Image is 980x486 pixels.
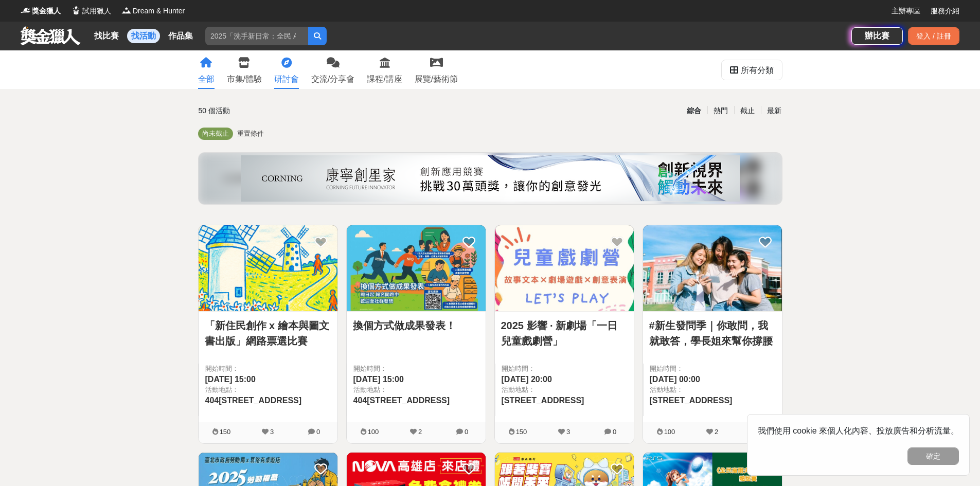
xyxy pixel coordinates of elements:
[205,396,302,405] span: 404[STREET_ADDRESS]
[199,225,337,311] img: Cover Image
[368,428,379,436] span: 100
[681,102,707,120] div: 綜合
[892,6,920,16] a: 主辦專區
[121,6,185,16] a: LogoDream & Hunter
[199,225,337,312] a: Cover Image
[741,60,774,81] div: 所有分類
[205,385,331,395] span: 活動地點：
[566,428,570,436] span: 3
[227,50,262,89] a: 市集/體驗
[734,102,761,120] div: 截止
[274,73,299,85] div: 研討會
[613,428,616,436] span: 0
[198,73,215,85] div: 全部
[220,428,231,436] span: 150
[502,364,628,374] span: 開始時間：
[650,375,700,384] span: [DATE] 00:00
[71,5,81,15] img: Logo
[353,375,404,384] span: [DATE] 15:00
[82,6,111,16] span: 試用獵人
[367,73,402,85] div: 課程/講座
[758,426,959,435] span: 我們使用 cookie 來個人化內容、投放廣告和分析流量。
[316,428,320,436] span: 0
[21,5,31,15] img: Logo
[270,428,274,436] span: 3
[495,225,634,312] a: Cover Image
[650,364,776,374] span: 開始時間：
[707,102,734,120] div: 熱門
[71,6,111,16] a: Logo試用獵人
[502,385,628,395] span: 活動地點：
[347,225,486,311] img: Cover Image
[501,318,628,349] a: 2025 影響 · 新劇場「一日兒童戲劇營」
[715,428,718,436] span: 2
[205,375,256,384] span: [DATE] 15:00
[495,225,634,311] img: Cover Image
[931,6,959,16] a: 服務介紹
[133,6,185,16] span: Dream & Hunter
[353,385,479,395] span: 活動地點：
[90,29,123,43] a: 找比賽
[227,73,262,85] div: 市集/體驗
[908,27,959,45] div: 登入 / 註冊
[274,50,299,89] a: 研討會
[664,428,675,436] span: 100
[32,6,61,16] span: 獎金獵人
[649,318,776,349] a: #新生發問季｜你敢問，我就敢答，學長姐來幫你撐腰
[205,27,308,45] input: 2025「洗手新日常：全民 ALL IN」洗手歌全台徵選
[205,318,331,349] a: 「新住民創作 x 繪本與圖文書出版」網路票選比賽
[353,396,450,405] span: 404[STREET_ADDRESS]
[502,375,552,384] span: [DATE] 20:00
[311,50,354,89] a: 交流/分享會
[164,29,197,43] a: 作品集
[198,50,215,89] a: 全部
[202,130,229,137] span: 尚未截止
[761,102,788,120] div: 最新
[415,73,458,85] div: 展覽/藝術節
[650,396,733,405] span: [STREET_ADDRESS]
[199,102,393,120] div: 50 個活動
[367,50,402,89] a: 課程/講座
[907,447,959,465] button: 確定
[851,27,903,45] a: 辦比賽
[418,428,422,436] span: 2
[127,29,160,43] a: 找活動
[311,73,354,85] div: 交流/分享會
[353,364,479,374] span: 開始時間：
[415,50,458,89] a: 展覽/藝術節
[643,225,782,311] img: Cover Image
[347,225,486,312] a: Cover Image
[353,318,479,333] a: 換個方式做成果發表！
[121,5,132,15] img: Logo
[21,6,61,16] a: Logo獎金獵人
[237,130,264,137] span: 重置條件
[650,385,776,395] span: 活動地點：
[516,428,527,436] span: 150
[241,155,740,202] img: 450e0687-a965-40c0-abf0-84084e733638.png
[205,364,331,374] span: 開始時間：
[643,225,782,312] a: Cover Image
[502,396,584,405] span: [STREET_ADDRESS]
[465,428,468,436] span: 0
